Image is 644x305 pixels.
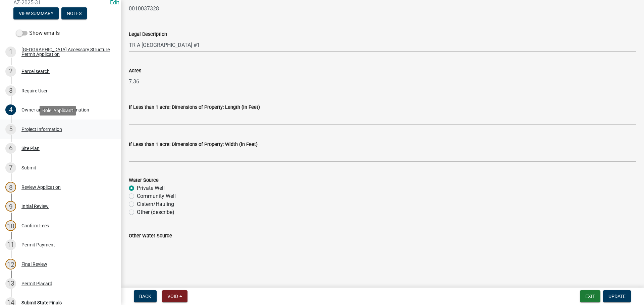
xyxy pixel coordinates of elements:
label: Water Source [129,178,159,183]
div: 11 [5,239,16,250]
div: 12 [5,259,16,270]
label: Other (describe) [137,208,174,216]
label: If Less than 1 acre: Dimensions of Property: Length (in Feet) [129,105,260,110]
div: 8 [5,182,16,193]
div: 3 [5,85,16,96]
button: View Summary [13,7,59,19]
div: 1 [5,47,16,57]
label: Private Well [137,184,165,192]
wm-modal-confirm: Summary [13,11,59,16]
div: Site Plan [21,146,40,151]
label: Legal Description [129,32,167,37]
wm-modal-confirm: Notes [61,11,87,16]
button: Back [134,290,157,302]
div: Review Application [21,185,61,189]
div: 7 [5,162,16,173]
label: Show emails [16,29,60,37]
div: 9 [5,201,16,212]
span: Back [139,294,151,299]
label: Community Well [137,192,176,200]
label: Other Water Source [129,234,172,238]
div: Confirm Fees [21,223,49,228]
div: 10 [5,220,16,231]
div: Owner and Property Information [21,107,89,112]
div: [GEOGRAPHIC_DATA] Accessory Structure Permit Application [21,47,110,57]
div: 13 [5,278,16,289]
div: Submit State Finals [21,300,62,305]
div: Final Review [21,262,47,266]
label: Cistern/Hauling [137,200,174,208]
div: Submit [21,165,36,170]
span: Void [167,294,178,299]
button: Update [603,290,631,302]
div: Require User [21,88,48,93]
div: Role: Applicant [40,106,76,116]
div: 4 [5,104,16,115]
button: Void [162,290,187,302]
div: Parcel search [21,69,50,74]
button: Exit [580,290,600,302]
button: Notes [61,7,87,19]
div: Project Information [21,127,62,132]
div: 6 [5,143,16,154]
div: Permit Placard [21,281,52,286]
label: Acres [129,69,141,73]
div: 5 [5,124,16,135]
label: If Less than 1 acre: Dimensions of Property: Width (in Feet) [129,142,258,147]
div: 2 [5,66,16,77]
div: Initial Review [21,204,49,209]
div: Permit Payment [21,242,55,247]
span: Update [608,294,626,299]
